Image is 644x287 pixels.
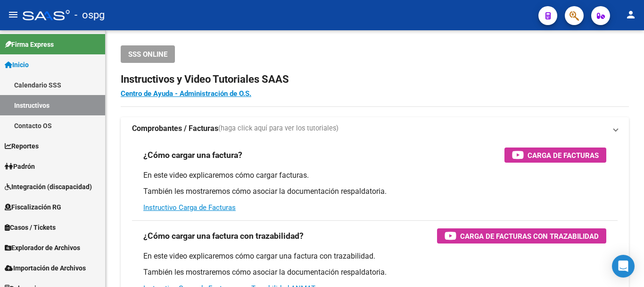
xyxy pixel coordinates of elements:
a: Instructivo Carga de Facturas [143,203,236,212]
span: Inicio [5,60,29,70]
p: En este video explicaremos cómo cargar una factura con trazabilidad. [143,251,606,261]
a: Centro de Ayuda - Administración de O.S. [121,89,251,98]
span: SSS ONLINE [128,50,167,59]
button: Carga de Facturas con Trazabilidad [437,228,606,244]
span: Integración (discapacidad) [5,182,92,192]
mat-icon: menu [8,9,19,20]
p: También les mostraremos cómo asociar la documentación respaldatoria. [143,186,606,197]
p: También les mostraremos cómo asociar la documentación respaldatoria. [143,267,606,278]
span: (haga click aquí para ver los tutoriales) [218,123,339,134]
mat-expansion-panel-header: Comprobantes / Facturas(haga click aquí para ver los tutoriales) [121,117,629,140]
span: Fiscalización RG [5,202,61,212]
span: Explorador de Archivos [5,243,80,253]
span: Padrón [5,161,35,172]
span: Casos / Tickets [5,222,56,233]
h2: Instructivos y Video Tutoriales SAAS [121,70,629,88]
button: Carga de Facturas [504,148,606,163]
span: Carga de Facturas con Trazabilidad [460,230,599,242]
div: Open Intercom Messenger [612,255,635,278]
h3: ¿Cómo cargar una factura con trazabilidad? [143,229,304,243]
span: Reportes [5,141,39,151]
p: En este video explicaremos cómo cargar facturas. [143,170,606,181]
span: - ospg [74,5,105,26]
span: Importación de Archivos [5,263,86,273]
span: Carga de Facturas [528,149,599,161]
h3: ¿Cómo cargar una factura? [143,148,242,162]
span: Firma Express [5,39,54,50]
mat-icon: person [625,9,636,20]
button: SSS ONLINE [121,45,175,63]
strong: Comprobantes / Facturas [132,123,218,134]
